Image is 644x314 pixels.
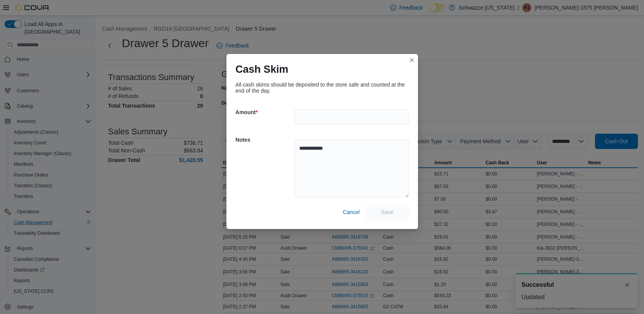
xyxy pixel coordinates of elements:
[340,204,363,220] button: Cancel
[236,105,293,120] h5: Amount
[236,63,288,75] h1: Cash Skim
[381,208,393,216] span: Save
[366,204,409,220] button: Save
[407,56,416,65] button: Closes this modal window
[343,208,360,216] span: Cancel
[236,82,409,94] div: All cash skims should be deposited to the store safe and counted at the end of the day.
[236,132,293,147] h5: Notes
